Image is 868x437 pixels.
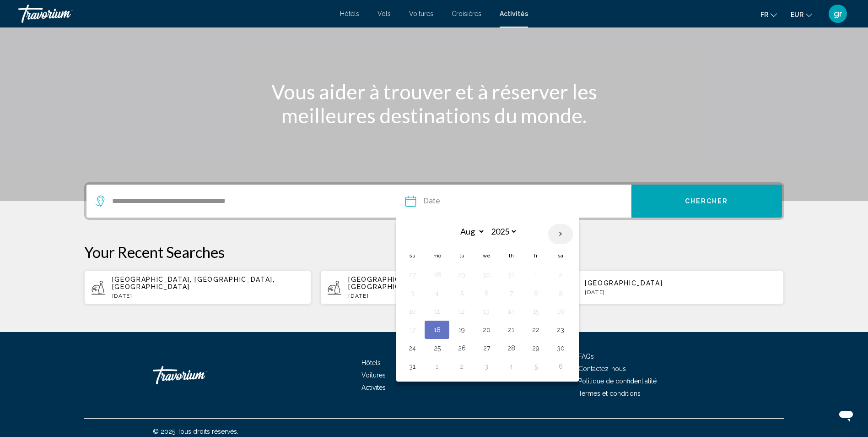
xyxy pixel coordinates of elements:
[479,268,494,281] button: Day 30
[553,287,568,300] button: Day 9
[405,287,420,300] button: Day 3
[454,305,469,318] button: Day 12
[585,289,777,295] p: [DATE]
[553,305,568,318] button: Day 16
[553,360,568,373] button: Day 6
[553,342,568,355] button: Day 30
[479,342,494,355] button: Day 27
[500,10,528,17] a: Activités
[340,10,359,17] a: Hôtels
[377,10,391,17] a: Vols
[405,305,420,318] button: Day 10
[409,10,433,17] a: Voitures
[361,384,386,391] a: Activités
[528,268,543,281] button: Day 1
[557,270,784,305] button: [GEOGRAPHIC_DATA][DATE]
[430,323,444,336] button: Day 18
[578,365,626,372] a: Contactez-nous
[454,360,469,373] button: Day 2
[528,323,543,336] button: Day 22
[553,268,568,281] button: Day 2
[504,323,518,336] button: Day 21
[585,279,663,287] span: [GEOGRAPHIC_DATA]
[153,361,244,389] a: Travorium
[452,10,481,17] a: Croisières
[631,185,782,218] button: Chercher
[454,323,469,336] button: Day 19
[430,305,444,318] button: Day 11
[405,323,420,336] button: Day 17
[405,360,420,373] button: Day 31
[504,305,518,318] button: Day 14
[112,293,304,299] p: [DATE]
[361,359,381,366] a: Hôtels
[454,287,469,300] button: Day 5
[578,390,641,397] a: Termes et conditions
[553,323,568,336] button: Day 23
[263,80,606,127] h1: Vous aider à trouver et à réserver les meilleures destinations du monde.
[430,287,444,300] button: Day 4
[479,360,494,373] button: Day 3
[86,185,782,218] div: Search widget
[528,287,543,300] button: Day 8
[528,342,543,355] button: Day 29
[826,4,850,23] button: User Menu
[578,377,657,385] a: Politique de confidentialité
[455,224,485,240] select: Select month
[153,428,238,435] span: © 2025 Tous droits réservés.
[488,224,518,240] select: Select year
[454,268,469,281] button: Day 29
[791,8,812,21] button: Change currency
[528,305,543,318] button: Day 15
[320,270,548,305] button: [GEOGRAPHIC_DATA], [GEOGRAPHIC_DATA], [GEOGRAPHIC_DATA][DATE]
[84,270,312,305] button: [GEOGRAPHIC_DATA], [GEOGRAPHIC_DATA], [GEOGRAPHIC_DATA][DATE]
[430,268,444,281] button: Day 28
[405,342,420,355] button: Day 24
[760,8,777,21] button: Change language
[685,198,728,205] span: Chercher
[504,287,518,300] button: Day 7
[430,360,444,373] button: Day 1
[791,11,803,18] span: EUR
[18,5,331,23] a: Travorium
[112,276,275,290] span: [GEOGRAPHIC_DATA], [GEOGRAPHIC_DATA], [GEOGRAPHIC_DATA]
[84,243,784,261] p: Your Recent Searches
[578,353,594,360] a: FAQs
[479,287,494,300] button: Day 6
[454,342,469,355] button: Day 26
[479,323,494,336] button: Day 20
[760,11,768,18] span: fr
[834,9,842,18] span: gr
[405,185,631,218] button: Date
[548,224,573,245] button: Next month
[528,360,543,373] button: Day 5
[348,293,540,299] p: [DATE]
[504,360,518,373] button: Day 4
[504,342,518,355] button: Day 28
[831,400,861,430] iframe: Bouton de lancement de la fenêtre de messagerie
[479,305,494,318] button: Day 13
[348,276,511,290] span: [GEOGRAPHIC_DATA], [GEOGRAPHIC_DATA], [GEOGRAPHIC_DATA]
[405,268,420,281] button: Day 27
[361,371,386,379] a: Voitures
[430,342,444,355] button: Day 25
[504,268,518,281] button: Day 31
